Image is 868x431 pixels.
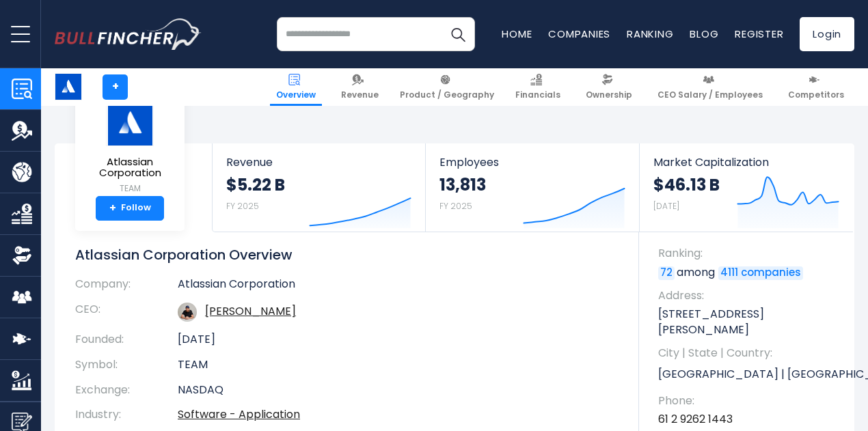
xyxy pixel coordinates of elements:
th: CEO: [75,297,178,327]
a: Register [735,27,783,41]
th: Industry: [75,402,178,428]
td: [DATE] [178,327,619,352]
td: Atlassian Corporation [178,277,619,297]
a: Atlassian Corporation TEAM [85,100,174,196]
a: 61 2 9262 1443 [658,412,733,427]
span: Financials [515,89,560,100]
a: Ownership [580,68,638,106]
a: Competitors [782,68,850,106]
a: Blog [690,27,718,41]
span: Product / Geography [400,89,494,100]
a: 72 [658,266,675,280]
span: Ranking: [658,246,841,261]
span: Revenue [341,89,379,100]
td: TEAM [178,352,619,378]
button: Search [441,17,475,51]
small: TEAM [86,182,174,195]
span: CEO Salary / Employees [657,89,763,100]
span: Atlassian Corporation [86,156,174,179]
a: Product / Geography [394,68,500,106]
span: Address: [658,288,841,303]
img: TEAM logo [106,100,154,146]
a: Login [800,17,854,51]
span: Phone: [658,393,841,408]
span: Ownership [586,89,632,100]
small: [DATE] [653,200,679,212]
a: Financials [509,68,567,106]
a: Revenue $5.22 B FY 2025 [213,143,425,232]
a: +Follow [96,196,164,221]
small: FY 2025 [226,200,259,212]
span: Competitors [788,89,844,100]
a: CEO Salary / Employees [651,68,769,106]
a: + [103,74,128,100]
a: Software - Application [178,406,300,422]
strong: $5.22 B [226,174,285,195]
img: mike-cannon-brookes.jpg [178,303,197,322]
a: Companies [548,27,610,41]
strong: + [109,202,116,214]
p: among [658,265,841,280]
img: TEAM logo [55,74,81,100]
a: 4111 companies [718,266,803,280]
th: Company: [75,277,178,297]
span: City | State | Country: [658,346,841,361]
th: Symbol: [75,352,178,378]
p: [GEOGRAPHIC_DATA] | [GEOGRAPHIC_DATA] | AU [658,365,841,385]
span: Revenue [226,156,411,169]
span: Overview [276,89,316,100]
span: Market Capitalization [653,156,839,169]
a: Go to homepage [55,18,202,50]
a: Employees 13,813 FY 2025 [426,143,638,232]
img: bullfincher logo [55,18,202,50]
th: Exchange: [75,378,178,403]
strong: $46.13 B [653,174,720,195]
img: Ownership [12,245,32,266]
a: Home [502,27,532,41]
a: ceo [205,303,296,319]
a: Market Capitalization $46.13 B [DATE] [640,143,853,232]
a: Overview [270,68,322,106]
a: Ranking [627,27,673,41]
h1: Atlassian Corporation Overview [75,246,619,264]
p: [STREET_ADDRESS][PERSON_NAME] [658,307,841,337]
strong: 13,813 [439,174,486,195]
a: Revenue [335,68,385,106]
small: FY 2025 [439,200,472,212]
th: Founded: [75,327,178,352]
span: Employees [439,156,625,169]
td: NASDAQ [178,378,619,403]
